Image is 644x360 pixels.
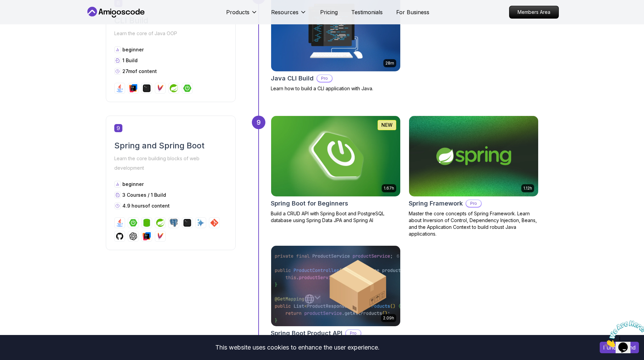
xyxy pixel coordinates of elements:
[129,84,137,92] img: intellij logo
[600,342,639,353] button: Accept cookies
[156,232,164,240] img: maven logo
[383,315,394,321] p: 2.09h
[271,85,401,92] p: Learn how to build a CLI application with Java.
[170,84,178,92] img: spring logo
[183,84,191,92] img: spring-boot logo
[114,154,227,173] p: Learn the core building blocks of web development
[385,61,394,66] p: 28m
[129,232,137,240] img: chatgpt logo
[210,219,218,227] img: git logo
[5,340,590,355] div: This website uses cookies to enhance the user experience.
[509,6,559,19] a: Members Area
[122,192,146,198] span: 3 Courses
[116,84,124,92] img: java logo
[320,8,338,16] a: Pricing
[3,3,5,8] span: 1
[143,232,151,240] img: intellij logo
[148,192,166,198] span: / 1 Build
[409,210,539,237] p: Master the core concepts of Spring Framework. Learn about Inversion of Control, Dependency Inject...
[466,200,481,207] p: Pro
[114,140,227,151] h2: Spring and Spring Boot
[143,84,151,92] img: terminal logo
[114,124,122,132] span: 9
[116,232,124,240] img: github logo
[143,219,151,227] img: spring-data-jpa logo
[183,219,191,227] img: terminal logo
[170,219,178,227] img: postgres logo
[3,3,45,29] img: Chat attention grabber
[122,57,138,63] span: 1 Build
[268,114,403,198] img: Spring Boot for Beginners card
[381,122,392,128] p: NEW
[271,116,401,224] a: Spring Boot for Beginners card1.67hNEWSpring Boot for BeginnersBuild a CRUD API with Spring Boot ...
[509,6,558,18] p: Members Area
[122,181,144,188] p: beginner
[271,199,348,208] h2: Spring Boot for Beginners
[122,202,170,209] p: 4.9 hours of content
[114,29,227,38] p: Learn the core of Java OOP
[197,219,205,227] img: ai logo
[156,84,164,92] img: maven logo
[271,329,342,338] h2: Spring Boot Product API
[271,74,314,83] h2: Java CLI Build
[409,116,539,237] a: Spring Framework card1.12hSpring FrameworkProMaster the core concepts of Spring Framework. Learn ...
[226,8,258,22] button: Products
[602,318,644,350] iframe: chat widget
[122,46,144,53] p: beginner
[129,219,137,227] img: spring-boot logo
[252,116,265,129] div: 9
[396,8,429,16] a: For Business
[271,246,400,326] img: Spring Boot Product API card
[317,75,332,82] p: Pro
[351,8,383,16] a: Testimonials
[384,186,394,191] p: 1.67h
[271,8,299,16] p: Resources
[122,68,157,75] p: 27m of content
[271,210,401,224] p: Build a CRUD API with Spring Boot and PostgreSQL database using Spring Data JPA and Spring AI
[156,219,164,227] img: spring logo
[271,8,307,22] button: Resources
[523,186,532,191] p: 1.12h
[116,219,124,227] img: java logo
[271,245,401,354] a: Spring Boot Product API card2.09hSpring Boot Product APIProBuild a fully functional Product API f...
[409,116,538,196] img: Spring Framework card
[226,8,249,16] p: Products
[409,199,463,208] h2: Spring Framework
[346,330,361,337] p: Pro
